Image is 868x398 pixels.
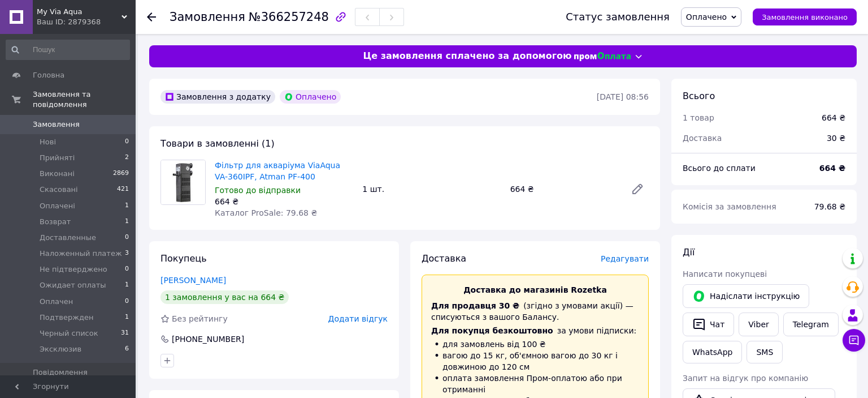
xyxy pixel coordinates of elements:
[172,314,228,323] span: Без рейтингу
[683,134,722,143] span: Доставка
[431,301,519,310] span: Для продавця 30 ₴
[820,126,852,151] div: 30 ₴
[40,313,93,323] span: Подтвержден
[125,297,129,307] span: 0
[215,196,353,207] div: 664 ₴
[843,329,865,352] button: Чат з покупцем
[40,137,56,147] span: Нові
[683,341,742,363] a: WhatsApp
[40,169,75,179] span: Виконані
[161,160,205,204] img: Фільтр для акваріума ViaAqua VA-360IPF, Atman PF-400
[170,10,245,24] span: Замовлення
[597,92,649,101] time: [DATE] 08:56
[683,164,756,173] span: Всього до сплати
[160,276,226,285] a: [PERSON_NAME]
[125,249,129,259] span: 3
[431,300,639,323] div: (згідно з умовами акції) — списуються з вашого Балансу.
[117,185,129,195] span: 421
[280,90,341,104] div: Оплачено
[125,217,129,227] span: 1
[747,341,783,363] button: SMS
[40,328,98,339] span: Черный список
[33,89,136,110] span: Замовлення та повідомлення
[125,201,129,211] span: 1
[40,249,122,259] span: Наложенный платеж
[683,374,808,383] span: Запит на відгук про компанію
[40,217,71,227] span: Возврат
[40,297,73,307] span: Оплачен
[40,153,75,163] span: Прийняті
[739,313,778,336] a: Viber
[125,137,129,147] span: 0
[431,339,639,350] li: для замовлень від 100 ₴
[40,201,75,211] span: Оплачені
[686,12,727,22] span: Оплачено
[125,280,129,290] span: 1
[431,350,639,373] li: вагою до 15 кг, об'ємною вагою до 30 кг і довжиною до 120 см
[113,169,129,179] span: 2869
[171,333,245,345] div: [PHONE_NUMBER]
[125,264,129,275] span: 0
[683,91,715,101] span: Всього
[125,344,129,354] span: 6
[431,325,639,336] div: за умови підписки:
[125,313,129,323] span: 1
[40,233,96,243] span: Доставленные
[121,328,129,339] span: 31
[566,11,670,23] div: Статус замовлення
[40,344,81,354] span: Эксклюзив
[160,90,275,104] div: Замовлення з додатку
[626,178,649,200] a: Редагувати
[683,113,714,122] span: 1 товар
[249,10,329,24] span: №366257248
[783,313,839,336] a: Telegram
[683,313,734,336] button: Чат
[215,161,340,181] a: Фільтр для акваріума ViaAqua VA-360IPF, Atman PF-400
[431,326,553,335] span: Для покупця безкоштовно
[422,253,466,264] span: Доставка
[363,50,571,63] span: Це замовлення сплачено за допомогою
[160,253,207,264] span: Покупець
[37,7,121,17] span: My Via Aqua
[358,181,505,197] div: 1 шт.
[683,284,809,308] button: Надіслати інструкцію
[753,8,857,25] button: Замовлення виконано
[431,373,639,395] li: оплата замовлення Пром-оплатою або при отриманні
[601,254,649,263] span: Редагувати
[147,11,156,23] div: Повернутися назад
[328,314,388,323] span: Додати відгук
[683,247,695,258] span: Дії
[6,40,130,60] input: Пошук
[683,269,767,279] span: Написати покупцеві
[819,164,845,173] b: 664 ₴
[814,202,845,211] span: 79.68 ₴
[40,280,106,290] span: Ожидает оплаты
[125,153,129,163] span: 2
[506,181,622,197] div: 664 ₴
[125,233,129,243] span: 0
[762,13,848,22] span: Замовлення виконано
[683,202,776,211] span: Комісія за замовлення
[160,138,275,149] span: Товари в замовленні (1)
[37,17,136,27] div: Ваш ID: 2879368
[215,186,301,195] span: Готово до відправки
[33,119,80,130] span: Замовлення
[40,185,78,195] span: Скасовані
[463,285,607,294] span: Доставка до магазинів Rozetka
[822,112,845,123] div: 664 ₴
[215,208,317,217] span: Каталог ProSale: 79.68 ₴
[160,290,289,304] div: 1 замовлення у вас на 664 ₴
[33,367,88,378] span: Повідомлення
[40,264,107,275] span: Не підтверджено
[33,70,64,80] span: Головна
